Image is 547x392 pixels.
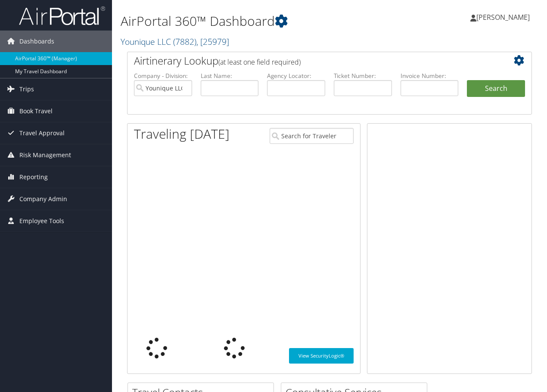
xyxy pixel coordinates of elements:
a: View SecurityLogic® [289,348,354,364]
span: Travel Approval [19,122,65,144]
span: Risk Management [19,144,71,166]
span: , [ 25979 ] [196,36,229,47]
span: Employee Tools [19,210,64,232]
label: Invoice Number: [401,72,459,80]
span: (at least one field required) [218,57,301,67]
a: Younique LLC [121,36,229,47]
label: Last Name: [201,72,259,80]
label: Company - Division: [134,72,192,80]
span: Company Admin [19,188,67,210]
label: Agency Locator: [267,72,325,80]
img: airportal-logo.png [19,6,105,26]
span: ( 7882 ) [173,36,196,47]
label: Ticket Number: [334,72,392,80]
h2: Airtinerary Lookup [134,53,491,68]
input: Search for Traveler [270,128,354,144]
span: [PERSON_NAME] [476,12,530,22]
span: Dashboards [19,31,54,52]
span: Book Travel [19,100,53,122]
span: Reporting [19,166,48,188]
button: Search [467,80,525,97]
h1: Traveling [DATE] [134,125,230,143]
h1: AirPortal 360™ Dashboard [121,12,399,30]
span: Trips [19,78,34,100]
a: [PERSON_NAME] [470,4,538,30]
